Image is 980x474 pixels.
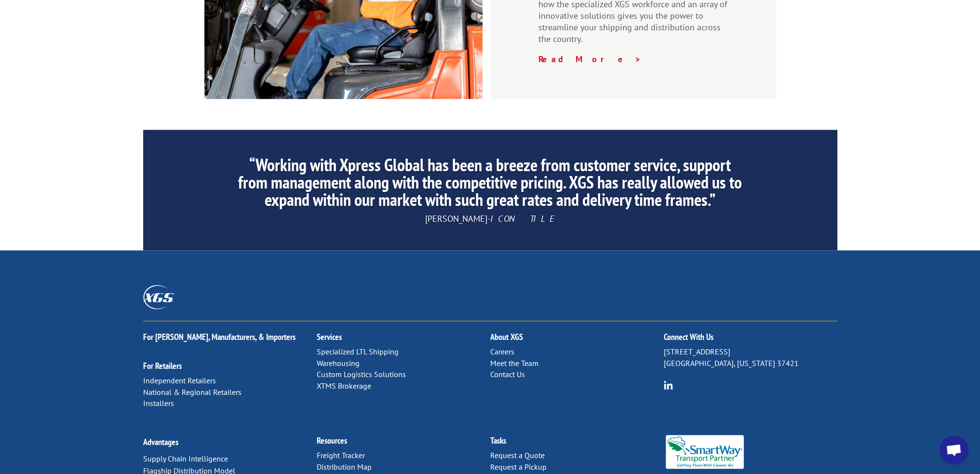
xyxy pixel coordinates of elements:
[490,213,555,224] span: ICON TILE
[490,462,547,472] a: Request a Pickup
[940,435,968,464] div: Open chat
[143,285,174,309] img: XGS_Logos_ALL_2024_All_White
[317,381,371,391] a: XTMS Brokerage
[664,380,673,390] img: group-6
[317,462,372,472] a: Distribution Map
[317,450,365,460] a: Freight Tracker
[317,369,406,379] a: Custom Logistics Solutions
[317,358,360,368] a: Warehousing
[143,331,295,342] a: For [PERSON_NAME], Manufacturers, & Importers
[317,347,399,356] a: Specialized LTL Shipping
[490,347,514,356] a: Careers
[143,360,182,371] a: For Retailers
[143,398,174,408] a: Installers
[143,376,216,385] a: Independent Retailers
[487,213,490,224] span: -
[664,435,746,469] img: Smartway_Logo
[490,369,525,379] a: Contact Us
[490,358,538,368] a: Meet the Team
[490,436,664,450] h2: Tasks
[143,387,242,397] a: National & Regional Retailers
[425,213,487,224] span: [PERSON_NAME]
[317,331,342,342] a: Services
[317,435,347,446] a: Resources
[233,156,746,213] h2: “Working with Xpress Global has been a breeze from customer service, support from management alon...
[143,454,228,463] a: Supply Chain Intelligence
[143,436,178,447] a: Advantages
[490,331,523,342] a: About XGS
[538,54,642,65] a: Read More >
[490,450,545,460] a: Request a Quote
[664,346,837,369] p: [STREET_ADDRESS] [GEOGRAPHIC_DATA], [US_STATE] 37421
[664,333,837,346] h2: Connect With Us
